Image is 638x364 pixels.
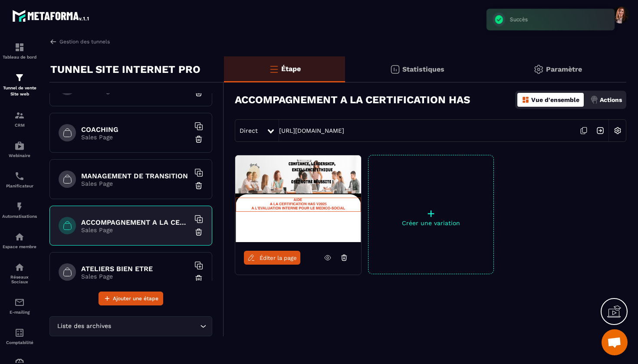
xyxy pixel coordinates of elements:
[402,65,444,73] p: Statistiques
[14,72,25,83] img: formation
[81,226,190,233] p: Sales Page
[240,127,258,134] span: Direct
[81,134,190,141] p: Sales Page
[2,275,37,284] p: Réseaux Sociaux
[81,273,190,280] p: Sales Page
[2,36,37,66] a: formationformationTableau de bord
[81,172,190,180] h6: MANAGEMENT DE TRANSITION
[260,255,297,261] span: Éditer la page
[14,232,25,242] img: automations
[592,122,608,139] img: arrow-next.bcc2205e.svg
[368,220,493,226] p: Créer une variation
[14,141,25,151] img: automations
[81,265,190,273] h6: ATELIERS BIEN ETRE
[14,297,25,308] img: email
[12,8,90,23] img: logo
[14,171,25,181] img: scheduler
[99,292,163,305] button: Ajouter une étape
[522,96,529,104] img: dashboard-orange.40269519.svg
[2,104,37,134] a: formationformationCRM
[602,329,628,355] a: Ouvrir le chat
[194,228,203,236] img: trash
[531,96,579,103] p: Vue d'ensemble
[2,85,37,97] p: Tunnel de vente Site web
[81,125,190,134] h6: COACHING
[281,65,301,73] p: Étape
[194,135,203,144] img: trash
[600,96,622,103] p: Actions
[546,65,582,73] p: Paramètre
[113,321,198,331] input: Search for option
[533,64,544,75] img: setting-gr.5f69749f.svg
[2,123,37,128] p: CRM
[2,153,37,158] p: Webinaire
[2,244,37,249] p: Espace membre
[81,180,190,187] p: Sales Page
[590,96,598,104] img: actions.d6e523a2.png
[235,155,361,242] img: image
[14,328,25,338] img: accountant
[2,310,37,315] p: E-mailing
[609,122,626,139] img: setting-w.858f3a88.svg
[2,214,37,219] p: Automatisations
[368,207,493,220] p: +
[14,201,25,212] img: automations
[14,262,25,272] img: social-network
[49,316,212,336] div: Search for option
[49,38,110,46] a: Gestion des tunnels
[2,291,37,321] a: emailemailE-mailing
[279,127,344,134] a: [URL][DOMAIN_NAME]
[235,94,470,106] h3: ACCOMPAGNEMENT A LA CERTIFICATION HAS
[2,134,37,164] a: automationsautomationsWebinaire
[269,64,279,74] img: bars-o.4a397970.svg
[2,164,37,195] a: schedulerschedulerPlanificateur
[2,55,37,59] p: Tableau de bord
[55,321,113,331] span: Liste des archives
[81,87,190,94] p: Sales Page
[2,184,37,188] p: Planificateur
[2,256,37,291] a: social-networksocial-networkRéseaux Sociaux
[194,274,203,283] img: trash
[2,66,37,104] a: formationformationTunnel de vente Site web
[244,251,300,265] a: Éditer la page
[50,61,201,78] p: TUNNEL SITE INTERNET PRO
[2,321,37,351] a: accountantaccountantComptabilité
[390,64,400,75] img: stats.20deebd0.svg
[14,110,25,121] img: formation
[2,195,37,225] a: automationsautomationsAutomatisations
[81,218,190,226] h6: ACCOMPAGNEMENT A LA CERTIFICATION HAS
[14,42,25,52] img: formation
[2,340,37,345] p: Comptabilité
[2,225,37,256] a: automationsautomationsEspace membre
[194,181,203,190] img: trash
[113,294,158,303] span: Ajouter une étape
[49,38,57,46] img: arrow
